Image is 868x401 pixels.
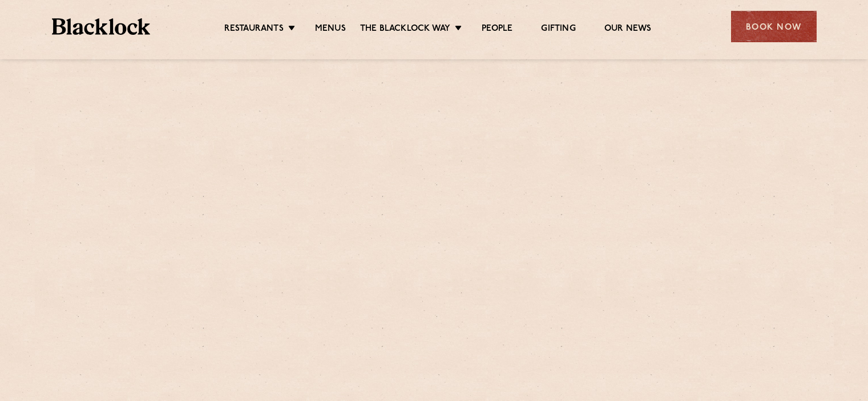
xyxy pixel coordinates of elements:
a: The Blacklock Way [360,23,450,36]
a: People [482,23,512,36]
img: BL_Textured_Logo-footer-cropped.svg [52,18,151,35]
a: Menus [315,23,346,36]
div: Book Now [731,11,817,42]
a: Gifting [541,23,575,36]
a: Restaurants [224,23,284,36]
a: Our News [604,23,652,36]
